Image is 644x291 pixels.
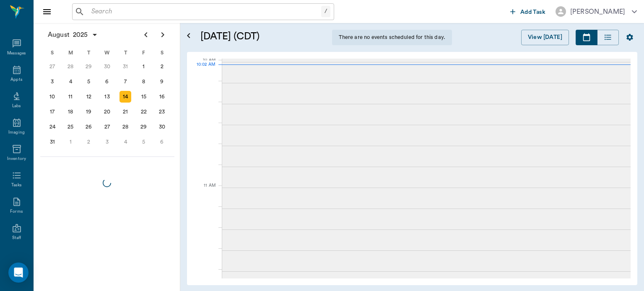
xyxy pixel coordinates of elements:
[549,4,644,19] button: [PERSON_NAME]
[101,121,113,133] div: Wednesday, August 27, 2025
[119,91,131,103] div: Today, Thursday, August 14, 2025
[194,56,216,77] div: 10 AM
[156,106,168,118] div: Saturday, August 23, 2025
[43,46,62,59] div: S
[194,181,216,202] div: 11 AM
[71,29,90,41] span: 2025
[10,77,22,83] div: Appts
[83,76,95,88] div: Tuesday, August 5, 2025
[65,121,76,133] div: Monday, August 25, 2025
[156,61,168,72] div: Saturday, August 2, 2025
[10,209,23,215] div: Forms
[47,121,58,133] div: Sunday, August 24, 2025
[83,91,95,103] div: Tuesday, August 12, 2025
[12,103,21,109] div: Labs
[46,29,71,41] span: August
[83,121,95,133] div: Tuesday, August 26, 2025
[47,91,58,103] div: Sunday, August 10, 2025
[138,76,150,88] div: Friday, August 8, 2025
[119,76,131,88] div: Thursday, August 7, 2025
[138,121,150,133] div: Friday, August 29, 2025
[83,136,95,148] div: Tuesday, September 2, 2025
[7,50,26,57] div: Messages
[101,136,113,148] div: Wednesday, September 3, 2025
[138,26,154,43] button: Previous page
[65,106,76,118] div: Monday, August 18, 2025
[12,235,21,241] div: Staff
[65,61,76,72] div: Monday, July 28, 2025
[138,61,150,72] div: Friday, August 1, 2025
[47,106,58,118] div: Sunday, August 17, 2025
[119,136,131,148] div: Thursday, September 4, 2025
[101,61,113,72] div: Wednesday, July 30, 2025
[47,76,58,88] div: Sunday, August 3, 2025
[332,30,452,45] div: There are no events scheduled for this day.
[119,106,131,118] div: Thursday, August 21, 2025
[119,121,131,133] div: Thursday, August 28, 2025
[65,136,76,148] div: Monday, September 1, 2025
[156,76,168,88] div: Saturday, August 9, 2025
[11,182,22,188] div: Tasks
[119,61,131,72] div: Thursday, July 31, 2025
[521,30,569,45] button: View [DATE]
[101,106,113,118] div: Wednesday, August 20, 2025
[83,106,95,118] div: Tuesday, August 19, 2025
[184,20,194,52] button: Open calendar
[507,4,549,19] button: Add Task
[80,46,98,59] div: T
[200,30,325,43] h5: [DATE] (CDT)
[116,46,135,59] div: T
[8,263,29,283] div: Open Intercom Messenger
[47,136,58,148] div: Sunday, August 31, 2025
[138,106,150,118] div: Friday, August 22, 2025
[7,156,26,162] div: Inventory
[65,76,76,88] div: Monday, August 4, 2025
[138,91,150,103] div: Friday, August 15, 2025
[101,91,113,103] div: Wednesday, August 13, 2025
[153,46,171,59] div: S
[570,7,625,17] div: [PERSON_NAME]
[101,76,113,88] div: Wednesday, August 6, 2025
[62,46,80,59] div: M
[88,6,321,18] input: Search
[135,46,153,59] div: F
[156,91,168,103] div: Saturday, August 16, 2025
[83,61,95,72] div: Tuesday, July 29, 2025
[98,46,117,59] div: W
[156,136,168,148] div: Saturday, September 6, 2025
[138,136,150,148] div: Friday, September 5, 2025
[44,26,102,43] button: August2025
[321,6,330,17] div: /
[47,61,58,72] div: Sunday, July 27, 2025
[8,129,25,136] div: Imaging
[154,26,171,43] button: Next page
[65,91,76,103] div: Monday, August 11, 2025
[156,121,168,133] div: Saturday, August 30, 2025
[39,3,55,20] button: Close drawer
